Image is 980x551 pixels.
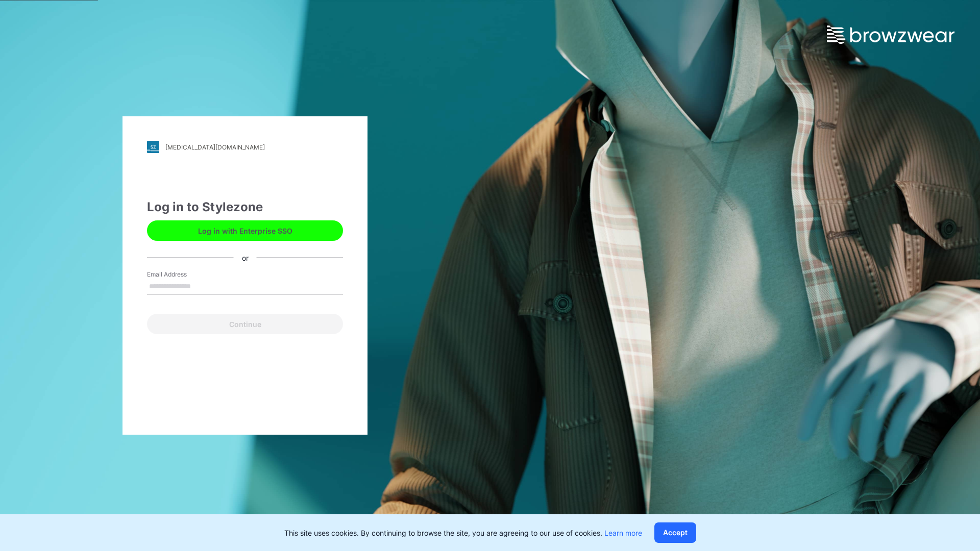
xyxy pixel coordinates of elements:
[147,198,343,216] div: Log in to Stylezone
[147,141,343,153] a: [MEDICAL_DATA][DOMAIN_NAME]
[165,143,265,151] div: [MEDICAL_DATA][DOMAIN_NAME]
[147,220,343,241] button: Log in with Enterprise SSO
[147,270,218,279] label: Email Address
[604,529,642,537] a: Learn more
[827,26,954,44] img: browzwear-logo.e42bd6dac1945053ebaf764b6aa21510.svg
[284,528,642,538] p: This site uses cookies. By continuing to browse the site, you are agreeing to our use of cookies.
[147,141,159,153] img: stylezone-logo.562084cfcfab977791bfbf7441f1a819.svg
[234,252,257,263] div: or
[654,522,696,543] button: Accept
